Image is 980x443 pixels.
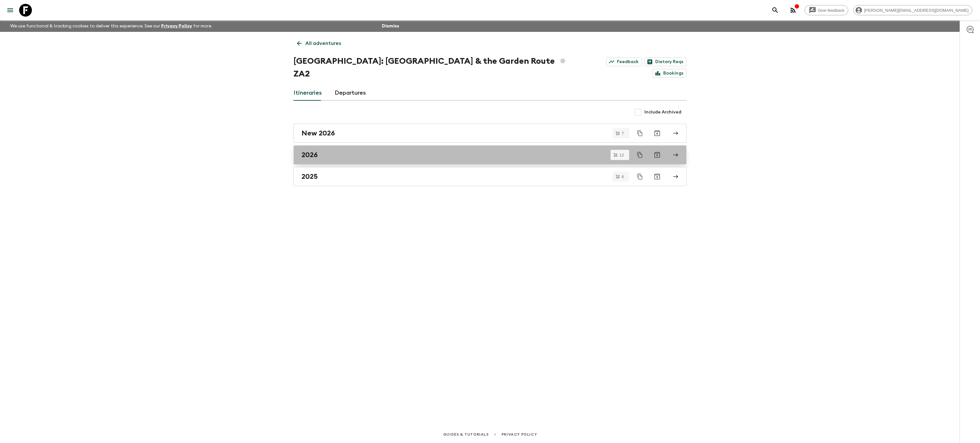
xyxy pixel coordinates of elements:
button: Duplicate [634,127,646,139]
span: Include Archived [644,109,681,115]
h2: New 2026 [301,129,335,137]
button: Archive [651,149,664,161]
a: Give feedback [805,5,848,15]
button: Duplicate [634,171,646,182]
a: Bookings [652,69,687,78]
p: All adventures [305,40,341,47]
a: Privacy Policy [501,431,537,438]
h2: 2026 [301,151,318,159]
a: Guides & Tutorials [443,431,489,438]
a: Itineraries [293,85,322,101]
span: Give feedback [814,8,848,13]
a: 2025 [293,167,687,186]
h2: 2025 [301,172,318,181]
button: Archive [651,127,664,140]
p: We use functional & tracking cookies to deliver this experience. See our for more. [8,20,215,32]
a: Dietary Reqs [644,57,687,66]
a: All adventures [293,37,345,50]
a: Feedback [606,57,642,66]
a: New 2026 [293,124,687,143]
button: Archive [651,170,664,183]
button: Duplicate [634,149,646,161]
span: 7 [618,131,628,135]
h1: [GEOGRAPHIC_DATA]: [GEOGRAPHIC_DATA] & the Garden Route ZA2 [293,55,571,80]
div: [PERSON_NAME][EMAIL_ADDRESS][DOMAIN_NAME] [853,5,972,15]
a: Departures [335,85,366,101]
a: Privacy Policy [161,24,192,28]
button: search adventures [769,4,782,17]
span: 12 [616,153,628,157]
button: menu [4,4,17,17]
span: [PERSON_NAME][EMAIL_ADDRESS][DOMAIN_NAME] [861,8,972,13]
button: Dismiss [380,22,401,31]
a: 2026 [293,145,687,164]
span: 6 [618,175,628,179]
